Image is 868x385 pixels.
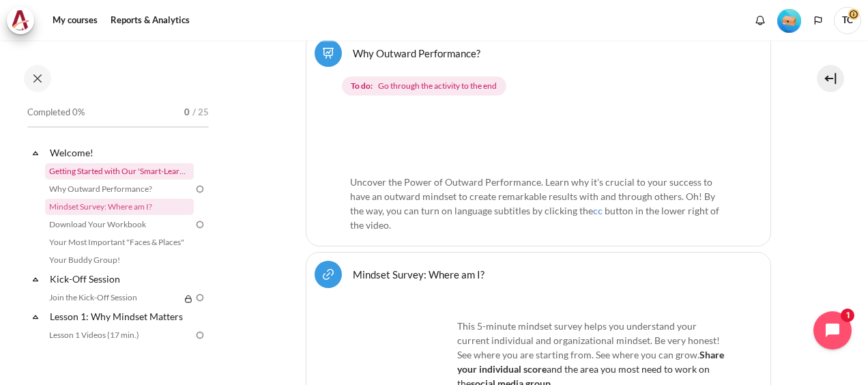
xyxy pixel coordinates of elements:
a: Kick-Off Session [48,270,194,288]
a: Architeck Architeck [7,7,41,34]
img: To do [194,218,206,231]
button: Languages [808,10,828,31]
a: Your Buddy Group! [45,252,194,268]
span: Go through the activity to the end [378,80,497,92]
img: Level #1 [777,9,801,33]
a: Lesson 1 Videos (17 min.) [45,327,194,343]
img: Architeck [11,10,30,31]
img: 0 [350,109,727,168]
a: Reports & Analytics [106,7,194,34]
div: Level #1 [777,8,801,33]
strong: To do: [351,80,373,92]
a: Download Your Workbook [45,216,194,233]
a: My courses [48,7,102,34]
img: To do [194,291,206,304]
span: Collapse [29,146,42,160]
span: Uncover the Power of Outward Performance. Learn why it's crucial to your success to have an outwa... [350,176,715,216]
a: Join the Kick-Off Session [45,289,180,306]
a: Your Most Important "Faces & Places" [45,234,194,251]
a: Why Outward Performance? [45,181,194,197]
a: Level #1 [772,8,807,33]
span: Collapse [29,272,42,286]
a: Mindset Survey: Where am I? [45,199,194,215]
div: Completion requirements for Why Outward Performance? [342,74,740,98]
span: TC [834,7,861,34]
a: Why Outward Performance? [353,46,480,59]
img: To do [194,183,206,195]
a: Welcome! [48,143,194,162]
div: Show notification window with no new notifications [750,10,770,31]
a: Getting Started with Our 'Smart-Learning' Platform [45,163,194,180]
a: Lesson 1 Summary [45,345,194,361]
span: cc [593,205,603,216]
span: / 25 [192,106,209,119]
span: Completed 0% [27,106,85,119]
a: Mindset Survey: Where am I? [353,268,484,281]
img: To do [194,329,206,341]
a: User menu [834,7,861,34]
span: Collapse [29,310,42,324]
a: Lesson 1: Why Mindset Matters [48,307,194,326]
span: 0 [184,106,190,119]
